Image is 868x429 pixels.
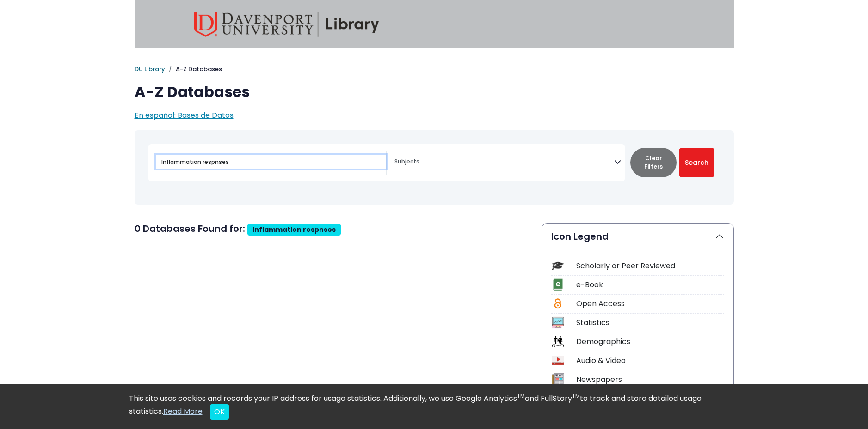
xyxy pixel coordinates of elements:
button: Close [210,404,229,420]
div: Demographics [576,336,724,347]
sup: TM [572,392,580,400]
img: Icon Demographics [552,335,564,348]
span: 0 Databases Found for: [135,222,245,235]
a: Read More [163,406,203,417]
input: Search database by title or keyword [156,155,386,169]
div: Audio & Video [576,355,724,366]
img: Icon Scholarly or Peer Reviewed [552,260,564,272]
img: Icon Open Access [552,297,564,310]
div: Open Access [576,298,724,309]
div: Newspapers [576,374,724,385]
img: Icon Statistics [552,316,564,329]
div: Statistics [576,317,724,328]
span: Inflammation respnses [252,225,336,234]
img: Davenport University Library [194,12,379,37]
a: DU Library [135,65,165,73]
button: Submit for Search Results [679,148,714,177]
nav: Search filters [135,130,734,205]
nav: breadcrumb [135,65,734,74]
img: Icon Audio & Video [552,354,564,367]
img: Icon Newspapers [552,373,564,386]
div: This site uses cookies and records your IP address for usage statistics. Additionally, we use Goo... [129,393,739,420]
div: Scholarly or Peer Reviewed [576,260,724,272]
sup: TM [517,392,525,400]
button: Clear Filters [630,148,677,177]
div: e-Book [576,279,724,290]
button: Icon Legend [542,224,733,249]
a: En español: Bases de Datos [135,110,234,121]
li: A-Z Databases [165,65,222,74]
img: Icon e-Book [552,278,564,291]
h1: A-Z Databases [135,83,734,101]
textarea: Search [394,159,614,166]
